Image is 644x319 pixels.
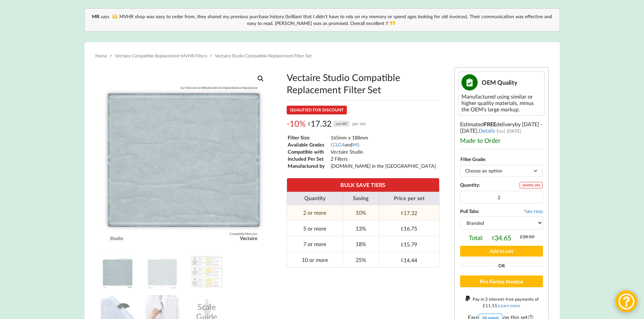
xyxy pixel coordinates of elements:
span: £ [401,242,404,247]
span: -10% [287,118,306,129]
td: 18% [342,236,379,252]
img: Dimensions and Filter Grade of the Vectaire Studio Compatible MVHR Filter Replacement Set from MV... [145,255,179,289]
div: Or [460,264,543,268]
div: 15.79 [401,241,417,247]
div: excl VAT [333,121,350,127]
span: per set [352,118,366,129]
span: Vectaire Studio Compatible Replacement Filter Set [215,53,312,58]
span: Total: [469,234,483,242]
td: [DOMAIN_NAME] in the [GEOGRAPHIC_DATA] [330,163,436,169]
button: Add to cart [460,246,543,256]
td: Vectaire Studio [330,149,436,155]
a: Details [479,127,495,134]
button: Pro Forma Invoice [460,275,543,288]
span: Excl. [DATE] [497,128,521,134]
a: G3 [331,142,337,148]
input: Product quantity [460,191,543,204]
th: Quantity [287,192,343,205]
a: Learn more [498,303,520,308]
a: View full-screen image gallery [255,73,267,85]
b: MR [92,14,99,19]
td: 10 or more [287,252,343,268]
td: 13% [342,220,379,236]
img: A Table showing a comparison between G3, G4 and M5 for MVHR Filters and their efficiency at captu... [190,255,224,289]
td: 10% [342,205,379,220]
div: 16.75 [401,225,417,232]
th: Price per set [379,192,439,205]
img: Vectaire Studio Compatible MVHR Filter Replacement Set from MVHR.shop [101,255,135,289]
td: Filter Size [287,134,330,141]
th: BULK SAVE TIERS [287,178,439,191]
th: Saving [342,192,379,205]
div: SAVING 10% [520,182,543,188]
span: £ [308,118,311,129]
span: OEM Quality [482,79,518,86]
td: 165mm x 188mm [330,134,436,141]
i: says [101,14,110,19]
div: 11.55 [483,303,497,308]
a: M5 [352,142,359,148]
div: QUALIFIED FOR DISCOUNT [287,106,347,114]
div: 38.50 [520,234,534,239]
b: FREE [484,121,496,127]
div: Manufactured using similar or higher quality materials, minus the OEM's large markup. [461,93,542,112]
td: 5 or more [287,220,343,236]
div: 17.32 [401,210,417,216]
td: , and [330,141,436,148]
td: 2 or more [287,205,343,220]
span: £ [401,226,404,231]
span: Pay in 3 interest-free payments of . [473,296,539,308]
td: Manufactured by [287,163,330,169]
td: Compatible with [287,149,330,155]
span: by [DATE] - [DATE] [460,121,543,134]
span: £ [492,235,495,240]
a: G4 [338,142,344,148]
td: Included Per Set [287,156,330,162]
td: 7 or more [287,236,343,252]
a: Home [95,53,107,58]
div: Made to Order [460,137,543,144]
td: 2 Filters [330,156,436,162]
b: Pull Tabs: [460,208,479,214]
span: £ [401,257,404,263]
h1: Vectaire Studio Compatible Replacement Filter Set [287,71,439,96]
div: MVHR shop was easy to order from, they shared my previous purchase history (brilliant that I didn... [92,13,553,27]
span: Tabs Help [524,209,543,214]
span: £ [483,303,485,308]
td: Available Grades [287,141,330,148]
span: £ [401,210,404,215]
label: Filter Grade [460,156,485,162]
a: Vectaire Compatible Replacement MVHR Filters [115,53,207,58]
td: 25% [342,252,379,268]
div: 34.65 [492,234,511,242]
div: 17.32 [308,118,366,129]
div: 14.44 [401,257,417,263]
span: £ [520,234,523,239]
